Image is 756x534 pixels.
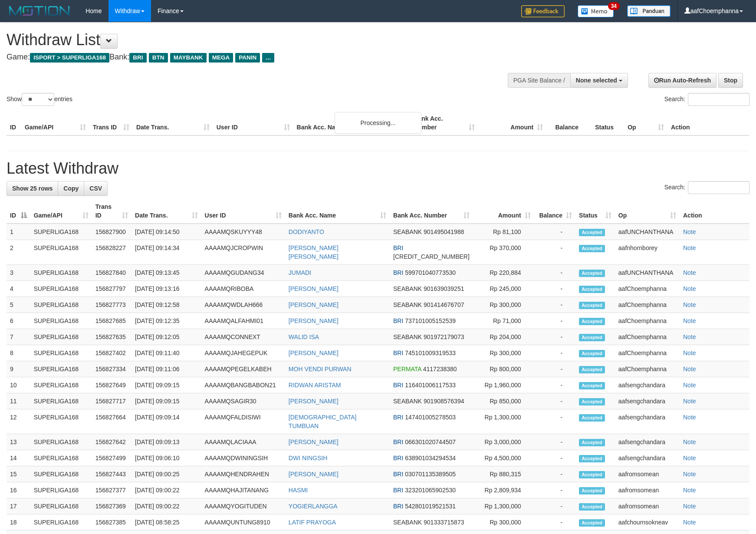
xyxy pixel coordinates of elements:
[131,393,201,409] td: [DATE] 09:09:15
[289,228,324,235] a: DODIYANTO
[473,265,534,281] td: Rp 220,884
[615,240,680,265] td: aafnhornborey
[683,349,696,356] a: Note
[7,281,30,297] td: 4
[624,111,667,135] th: Op
[615,281,680,297] td: aafChoemphanna
[131,297,201,313] td: [DATE] 09:12:58
[615,199,680,224] th: Op: activate to sort column ascending
[405,382,456,389] span: Copy 116401006117533 to clipboard
[473,297,534,313] td: Rp 300,000
[534,281,576,297] td: -
[615,224,680,240] td: aafUNCHANTHANA
[664,93,749,106] label: Search:
[7,450,30,466] td: 14
[201,199,285,224] th: User ID: activate to sort column ascending
[92,313,131,329] td: 156827685
[7,377,30,393] td: 10
[410,111,478,135] th: Bank Acc. Number
[335,112,421,134] div: Processing...
[405,414,456,421] span: Copy 147401005278503 to clipboard
[615,345,680,361] td: aafChoemphanna
[579,382,605,389] span: Accepted
[405,317,456,324] span: Copy 737101005152539 to clipboard
[89,111,133,135] th: Trans ID
[92,345,131,361] td: 156827402
[30,466,92,482] td: SUPERLIGA168
[579,439,605,446] span: Accepted
[7,93,72,106] label: Show entries
[473,329,534,345] td: Rp 204,000
[89,185,102,192] span: CSV
[615,434,680,450] td: aafsengchandara
[7,224,30,240] td: 1
[289,349,339,356] a: [PERSON_NAME]
[683,487,696,494] a: Note
[131,329,201,345] td: [DATE] 09:12:05
[473,361,534,377] td: Rp 800,000
[688,181,749,194] input: Search:
[393,269,403,276] span: BRI
[473,434,534,450] td: Rp 3,000,000
[508,73,570,88] div: PGA Site Balance /
[579,334,605,341] span: Accepted
[615,482,680,498] td: aafromsomean
[393,228,422,235] span: SEABANK
[7,409,30,434] td: 12
[473,498,534,514] td: Rp 1,300,000
[131,199,201,224] th: Date Trans.: activate to sort column ascending
[201,482,285,498] td: AAAAMQHAJITANANG
[688,93,749,106] input: Search:
[289,503,338,510] a: YOGIERLANGGA
[534,482,576,498] td: -
[30,53,109,63] span: ISPORT > SUPERLIGA168
[30,329,92,345] td: SUPERLIGA168
[393,487,403,494] span: BRI
[683,455,696,461] a: Note
[201,498,285,514] td: AAAAMQYOGITUDEN
[7,466,30,482] td: 15
[201,393,285,409] td: AAAAMQSAGIR30
[201,345,285,361] td: AAAAMQJAHEGEPUK
[201,450,285,466] td: AAAAMQDWININGSIH
[30,240,92,265] td: SUPERLIGA168
[534,199,576,224] th: Balance: activate to sort column ascending
[683,317,696,324] a: Note
[546,111,592,135] th: Balance
[201,434,285,450] td: AAAAMQLACIAAA
[473,482,534,498] td: Rp 2,809,934
[289,519,336,526] a: LATIF PRAYOGA
[534,345,576,361] td: -
[201,466,285,482] td: AAAAMQHENDRAHEN
[131,434,201,450] td: [DATE] 09:09:13
[683,269,696,276] a: Note
[393,317,403,324] span: BRI
[393,349,403,356] span: BRI
[262,53,274,63] span: ...
[289,366,352,372] a: MOH VENDI PURWAN
[534,393,576,409] td: -
[7,514,30,531] td: 18
[129,53,146,63] span: BRI
[30,393,92,409] td: SUPERLIGA168
[534,466,576,482] td: -
[534,498,576,514] td: -
[92,482,131,498] td: 156827377
[424,333,464,340] span: Copy 901972179073 to clipboard
[289,487,308,494] a: HASMI
[473,345,534,361] td: Rp 300,000
[58,181,84,196] a: Copy
[424,301,464,308] span: Copy 901414676707 to clipboard
[615,329,680,345] td: aafChoemphanna
[579,487,605,494] span: Accepted
[22,93,54,106] select: Showentries
[534,313,576,329] td: -
[534,224,576,240] td: -
[521,5,565,17] img: Feedback.jpg
[30,224,92,240] td: SUPERLIGA168
[473,224,534,240] td: Rp 81,100
[683,366,696,372] a: Note
[473,409,534,434] td: Rp 1,300,000
[664,181,749,194] label: Search:
[615,377,680,393] td: aafsengchandara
